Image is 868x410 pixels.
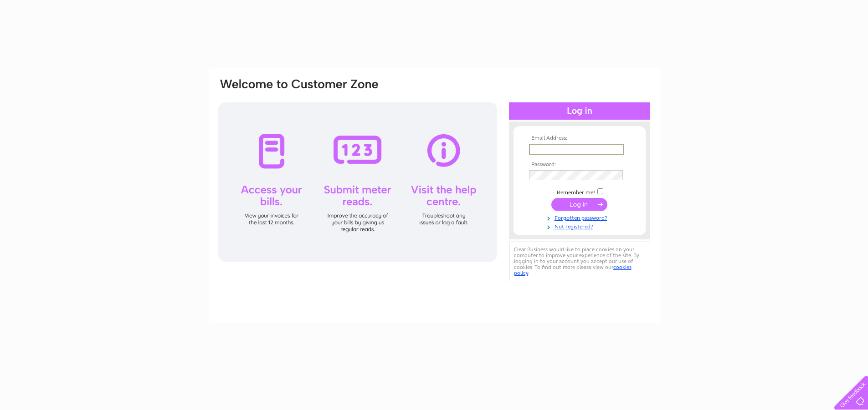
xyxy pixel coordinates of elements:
a: Not registered? [529,222,632,230]
td: Remember me? [527,187,632,196]
a: Forgotten password? [529,213,632,222]
th: Email Address: [527,135,632,142]
div: Clear Business would like to place cookies on your computer to improve your experience of the sit... [509,242,650,281]
th: Password: [527,162,632,168]
a: cookies policy [514,264,632,276]
input: Submit [551,198,607,211]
